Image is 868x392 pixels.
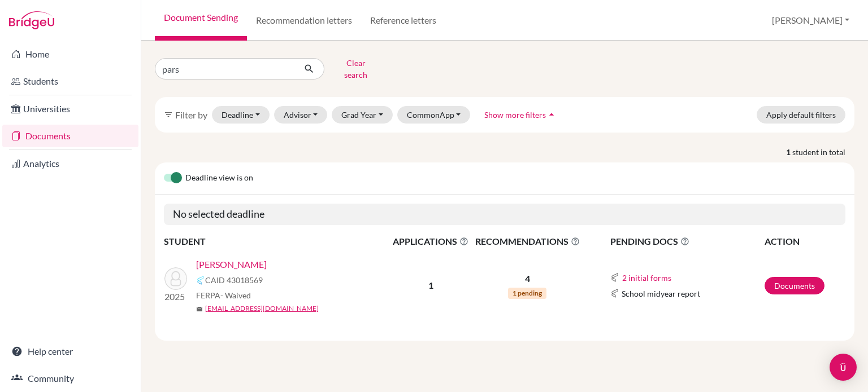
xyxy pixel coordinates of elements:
[9,11,54,29] img: Bridge-U
[546,109,557,120] i: arrow_drop_up
[164,204,845,225] h5: No selected deadline
[472,272,583,285] p: 4
[205,303,319,314] a: [EMAIL_ADDRESS][DOMAIN_NAME]
[610,289,619,298] img: Common App logo
[622,288,700,299] span: School midyear report
[610,273,619,282] img: Common App logo
[2,340,138,363] a: Help center
[484,110,546,120] span: Show more filters
[792,146,854,158] span: student in total
[757,106,845,124] button: Apply default filters
[196,258,267,271] a: [PERSON_NAME]
[765,277,824,294] a: Documents
[2,125,138,147] a: Documents
[164,267,187,290] img: Parsley, Michaela
[196,276,205,285] img: Common App logo
[830,354,857,381] div: Open Intercom Messenger
[164,290,187,303] p: 2025
[475,106,567,124] button: Show more filtersarrow_drop_up
[622,271,672,284] button: 2 initial forms
[2,367,138,390] a: Community
[155,58,295,80] input: Find student by name...
[397,106,471,124] button: CommonApp
[212,106,270,124] button: Deadline
[185,171,253,185] span: Deadline view is on
[2,70,138,93] a: Students
[508,288,546,299] span: 1 pending
[196,306,203,312] span: mail
[2,98,138,120] a: Universities
[324,54,387,83] button: Clear search
[274,106,328,124] button: Advisor
[332,106,393,124] button: Grad Year
[205,274,263,286] span: CAID 43018569
[2,152,138,175] a: Analytics
[220,290,251,300] span: - Waived
[428,280,433,290] b: 1
[610,235,763,248] span: PENDING DOCS
[472,235,583,248] span: RECOMMENDATIONS
[390,235,471,248] span: APPLICATIONS
[175,109,207,120] span: Filter by
[764,234,845,249] th: ACTION
[196,289,251,301] span: FERPA
[2,43,138,65] a: Home
[767,10,854,31] button: [PERSON_NAME]
[164,234,390,249] th: STUDENT
[164,110,173,119] i: filter_list
[786,146,792,158] strong: 1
